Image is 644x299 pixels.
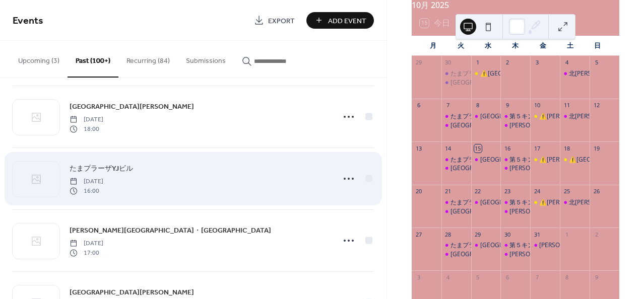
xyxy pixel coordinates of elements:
div: 24 [533,188,541,195]
span: たまプラーザYJビル [70,164,133,174]
div: 8 [563,273,570,281]
div: 第５キング[PERSON_NAME] [509,198,587,207]
button: Recurring (84) [118,41,178,77]
div: たまプラーザYJビル [450,156,504,164]
span: Events [13,11,43,31]
div: 山内中学校 [500,164,530,173]
div: 11 [563,102,570,109]
div: [GEOGRAPHIC_DATA][PERSON_NAME] [480,156,589,164]
span: [DATE] [70,115,103,124]
div: 新石川小学校 [441,79,471,87]
div: 新石川小学校 [471,241,501,250]
div: 1 [563,231,570,238]
div: たまプラーザYJビル [450,241,504,250]
div: 16 [503,144,511,152]
div: 北[PERSON_NAME]小学校 [569,112,640,121]
div: [PERSON_NAME]中学校 [509,207,575,216]
div: [GEOGRAPHIC_DATA][PERSON_NAME] [480,198,589,207]
div: 25 [563,188,570,195]
span: [DATE] [70,239,103,248]
div: 第５キングビル [500,241,530,250]
div: 26 [593,188,600,195]
div: [GEOGRAPHIC_DATA][PERSON_NAME] [480,241,589,250]
div: 30 [503,231,511,238]
div: ⚠️新石川小学校 [471,69,501,78]
div: 22 [474,188,482,195]
div: たまプラーザYJビル [441,198,471,207]
div: 水 [474,36,501,56]
div: たまプラーザYJビル [441,241,471,250]
a: たまプラーザYJビル [70,163,133,174]
div: [GEOGRAPHIC_DATA][PERSON_NAME] [450,79,559,87]
div: 北山田小学校 [560,198,590,207]
div: たまプラーザYJビル [441,156,471,164]
div: たまプラーザYJビル [441,112,471,121]
div: 23 [503,188,511,195]
div: 6 [503,273,511,281]
div: 北[PERSON_NAME]小学校 [569,69,640,78]
div: 21 [444,188,452,195]
a: [GEOGRAPHIC_DATA][PERSON_NAME] [70,286,194,298]
div: 第５キングビル [500,156,530,164]
div: たまプラーザYJビル [450,112,504,121]
div: [GEOGRAPHIC_DATA][PERSON_NAME] [450,164,559,173]
div: 菅田地区センター・体育室 [530,241,560,250]
div: 7 [444,102,452,109]
div: 第５キングビル [500,198,530,207]
div: 木 [502,36,529,56]
span: 18:00 [70,124,103,133]
div: 30 [444,59,452,66]
button: Past (100+) [68,41,118,78]
a: [PERSON_NAME][GEOGRAPHIC_DATA]・[GEOGRAPHIC_DATA] [70,225,271,236]
div: 31 [533,231,541,238]
div: 29 [474,231,482,238]
div: 日 [584,36,611,56]
div: 新石川小学校 [441,164,471,173]
div: 18 [563,144,570,152]
div: 第５キング[PERSON_NAME] [509,112,587,121]
div: 9 [503,102,511,109]
div: ⚠️中川西地区センター・大会議室 [560,156,590,164]
div: 新石川小学校 [441,121,471,130]
div: 4 [444,273,452,281]
div: 火 [447,36,474,56]
div: 3 [415,273,422,281]
div: 新石川小学校 [441,207,471,216]
div: 北[PERSON_NAME]小学校 [569,198,640,207]
div: 17 [533,144,541,152]
div: 28 [444,231,452,238]
div: 27 [415,231,422,238]
div: 金 [529,36,556,56]
div: 9 [593,273,600,281]
div: [GEOGRAPHIC_DATA][PERSON_NAME] [450,250,559,259]
div: 6 [415,102,422,109]
a: [GEOGRAPHIC_DATA][PERSON_NAME] [70,101,194,112]
div: 7 [533,273,541,281]
div: 1 [474,59,482,66]
div: [GEOGRAPHIC_DATA][PERSON_NAME] [450,207,559,216]
div: 新石川小学校 [471,112,501,121]
div: ⚠️羽沢スポーツ会館・体育室 [530,156,560,164]
div: 13 [415,144,422,152]
div: [PERSON_NAME]中学校 [509,121,575,130]
button: Add Event [306,12,374,29]
span: [GEOGRAPHIC_DATA][PERSON_NAME] [70,102,194,112]
div: 3 [533,59,541,66]
div: 第５キング[PERSON_NAME] [509,241,587,250]
span: [DATE] [70,177,103,186]
div: ⚠️羽沢スポーツ会館・体育室 [530,112,560,121]
div: 山内中学校 [500,207,530,216]
button: Submissions [178,41,234,77]
div: 第５キング[PERSON_NAME] [509,156,587,164]
div: 山内中学校 [500,250,530,259]
div: 新石川小学校 [471,156,501,164]
div: ⚠️[GEOGRAPHIC_DATA][PERSON_NAME] [480,69,596,78]
div: 山内中学校 [500,121,530,130]
div: 第５キングビル [500,112,530,121]
div: ⚠️羽沢スポーツ会館・体育室 [530,198,560,207]
div: 10 [533,102,541,109]
div: [GEOGRAPHIC_DATA][PERSON_NAME] [450,121,559,130]
div: 20 [415,188,422,195]
div: たまプラーザYJビル [441,69,471,78]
